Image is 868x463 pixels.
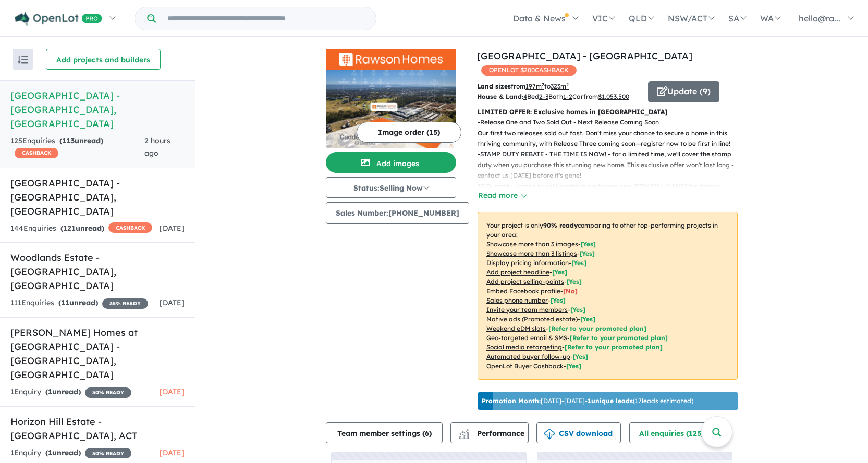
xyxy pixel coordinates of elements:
[18,56,28,64] img: sort.svg
[477,92,640,102] p: Bed Bath Car from
[580,249,595,257] span: [ Yes ]
[482,397,541,405] b: Promotion Month:
[478,212,738,380] p: Your project is only comparing to other top-performing projects in your area: - - - - - - - - - -...
[45,448,81,457] strong: ( unread)
[10,135,144,160] div: 125 Enquir ies
[62,136,75,145] span: 113
[486,287,560,295] u: Embed Facebook profile
[544,429,555,440] img: download icon
[539,93,548,101] u: 2-3
[486,353,570,360] u: Automated buyer follow-up
[551,296,566,304] span: [ Yes ]
[10,251,185,293] h5: Woodlands Estate - [GEOGRAPHIC_DATA] , [GEOGRAPHIC_DATA]
[160,387,185,396] span: [DATE]
[563,287,578,295] span: [ No ]
[536,422,621,443] button: CSV download
[425,429,429,438] span: 6
[58,298,98,307] strong: ( unread)
[566,362,581,370] span: [Yes]
[648,81,719,102] button: Update (9)
[477,82,511,90] b: Land sizes
[571,259,586,267] span: [ Yes ]
[102,298,148,309] span: 35 % READY
[15,148,58,158] span: CASHBACK
[552,268,567,276] span: [ Yes ]
[598,93,629,101] u: $ 1,053,500
[10,176,185,218] h5: [GEOGRAPHIC_DATA] - [GEOGRAPHIC_DATA] , [GEOGRAPHIC_DATA]
[486,296,548,304] u: Sales phone number
[15,12,102,26] img: Openlot PRO Logo White
[357,122,461,143] button: Image order (15)
[10,386,131,398] div: 1 Enquir y
[566,82,569,87] sup: 2
[85,448,131,458] span: 30 % READY
[523,93,527,101] u: 4
[486,306,568,314] u: Invite your team members
[10,326,185,382] h5: [PERSON_NAME] Homes at [GEOGRAPHIC_DATA] - [GEOGRAPHIC_DATA] , [GEOGRAPHIC_DATA]
[144,136,170,158] span: 2 hours ago
[477,50,692,62] a: [GEOGRAPHIC_DATA] - [GEOGRAPHIC_DATA]
[567,278,582,285] span: [ Yes ]
[60,223,104,233] strong: ( unread)
[85,387,131,398] span: 30 % READY
[48,387,52,396] span: 1
[548,324,646,332] span: [Refer to your promoted plan]
[543,221,578,229] b: 90 % ready
[580,315,595,323] span: [Yes]
[45,387,81,396] strong: ( unread)
[477,93,523,101] b: House & Land:
[486,362,564,370] u: OpenLot Buyer Cashback
[10,415,185,443] h5: Horizon Hill Estate - [GEOGRAPHIC_DATA] , ACT
[10,89,185,131] h5: [GEOGRAPHIC_DATA] - [GEOGRAPHIC_DATA] , [GEOGRAPHIC_DATA]
[326,202,469,224] button: Sales Number:[PHONE_NUMBER]
[570,306,585,314] span: [ Yes ]
[10,447,131,459] div: 1 Enquir y
[542,82,544,87] sup: 2
[460,429,524,438] span: Performance
[799,13,840,23] span: hello@ra...
[160,448,185,457] span: [DATE]
[551,82,569,90] u: 323 m
[486,343,562,351] u: Social media retargeting
[459,429,469,435] img: line-chart.svg
[486,259,569,267] u: Display pricing information
[486,249,577,257] u: Showcase more than 3 listings
[588,397,633,405] b: 1 unique leads
[326,49,456,148] a: Caddens Hill Quarter Estate - Caddens LogoCaddens Hill Quarter Estate - Caddens
[573,353,588,360] span: [Yes]
[330,53,452,66] img: Caddens Hill Quarter Estate - Caddens Logo
[48,448,52,457] span: 1
[59,136,103,145] strong: ( unread)
[486,315,578,323] u: Native ads (Promoted estate)
[158,7,374,30] input: Try estate name, suburb, builder or developer
[63,223,76,233] span: 121
[481,65,577,76] span: OPENLOT $ 200 CASHBACK
[478,190,527,202] button: Read more
[525,82,544,90] u: 197 m
[565,343,663,351] span: [Refer to your promoted plan]
[563,93,572,101] u: 1-2
[482,396,693,406] p: [DATE] - [DATE] - ( 17 leads estimated)
[326,422,443,443] button: Team member settings (6)
[581,240,596,248] span: [ Yes ]
[486,324,546,332] u: Weekend eDM slots
[46,49,161,70] button: Add projects and builders
[478,117,746,149] p: - Release One and Two Sold Out - Next Release Coming Soon Our first two releases sold out fast. D...
[486,240,578,248] u: Showcase more than 3 images
[61,298,69,307] span: 11
[326,177,456,198] button: Status:Selling Now
[450,422,529,443] button: Performance
[10,297,148,309] div: 111 Enquir ies
[326,152,456,173] button: Add images
[160,223,185,233] span: [DATE]
[478,107,738,117] p: LIMITED OFFER: Exclusive homes in [GEOGRAPHIC_DATA]
[486,268,549,276] u: Add project headline
[486,334,567,342] u: Geo-targeted email & SMS
[570,334,668,342] span: [Refer to your promoted plan]
[486,278,564,285] u: Add project selling-points
[160,298,185,307] span: [DATE]
[10,222,152,235] div: 144 Enquir ies
[544,82,569,90] span: to
[326,70,456,148] img: Caddens Hill Quarter Estate - Caddens
[108,222,152,233] span: CASHBACK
